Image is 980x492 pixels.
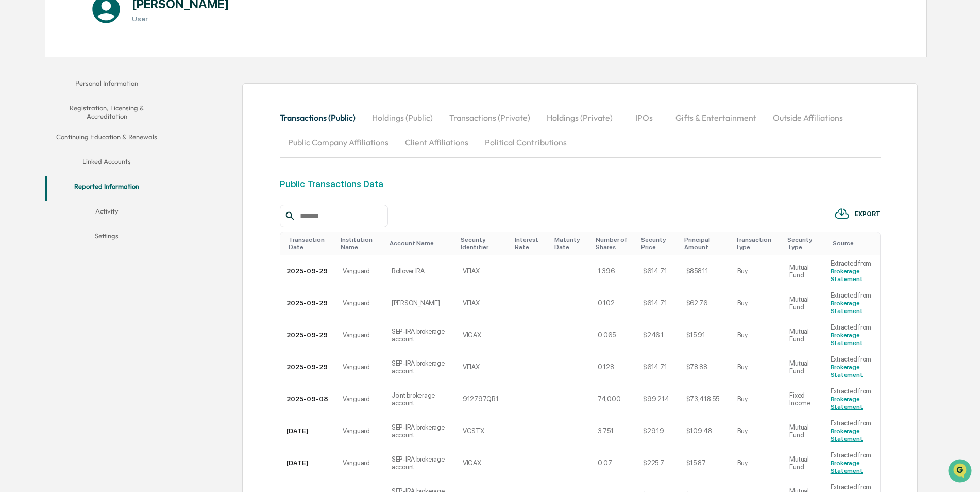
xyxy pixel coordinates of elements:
td: VIGAX [457,319,511,351]
td: 912797QR1 [457,383,511,415]
a: Powered byPylon [73,174,125,183]
a: Brokerage Statement [831,300,863,315]
td: Buy [731,383,783,415]
td: $29.19 [637,415,680,447]
td: Buy [731,287,783,319]
span: Attestations [85,130,128,140]
td: Vanguard [336,319,385,351]
td: Vanguard [336,447,385,479]
td: $614.71 [637,351,680,383]
div: secondary tabs example [280,105,881,155]
td: Buy [731,319,783,351]
div: Start new chat [35,79,169,89]
a: Brokerage Statement [831,332,863,347]
td: VFIAX [457,255,511,287]
button: Personal Information [45,73,168,97]
td: 3.751 [592,415,637,447]
div: We're available if you need us! [35,89,130,97]
td: VFIAX [457,287,511,319]
td: 0.102 [592,287,637,319]
td: 0.128 [592,351,637,383]
td: 0.065 [592,319,637,351]
a: Brokerage Statement [831,364,863,379]
h3: User [132,14,229,23]
td: 1.396 [592,255,637,287]
td: $15.91 [680,319,732,351]
td: Mutual Fund [783,255,824,287]
td: $99.214 [637,383,680,415]
td: 2025-09-29 [280,319,336,351]
a: Brokerage Statement [831,428,863,442]
a: Brokerage Statement [831,460,863,474]
td: $614.71 [637,287,680,319]
a: Brokerage Statement [831,396,863,411]
td: Mutual Fund [783,287,824,319]
td: Rollover IRA [385,255,457,287]
button: Start new chat [175,82,188,94]
div: Toggle SortBy [684,236,728,251]
td: $614.71 [637,255,680,287]
td: Buy [731,447,783,479]
div: Toggle SortBy [461,236,506,251]
div: 🔎 [10,151,19,159]
div: Toggle SortBy [787,236,820,251]
td: Extracted from [824,319,880,351]
td: SEP-IRA brokerage account [385,319,457,351]
div: Toggle SortBy [289,236,332,251]
td: Mutual Fund [783,415,824,447]
span: Data Lookup [21,150,65,160]
td: [PERSON_NAME] [385,287,457,319]
a: 🔎Data Lookup [6,145,69,164]
td: $858.11 [680,255,732,287]
td: Extracted from [824,447,880,479]
td: Extracted from [824,383,880,415]
button: Client Affiliations [397,130,477,155]
button: Holdings (Public) [364,105,441,130]
div: 🗄️ [75,131,83,139]
div: Toggle SortBy [735,236,779,251]
div: Toggle SortBy [515,236,546,251]
button: Political Contributions [477,130,575,155]
div: Toggle SortBy [390,240,452,247]
td: SEP-IRA brokerage account [385,447,457,479]
button: Continuing Education & Renewals [45,126,168,151]
a: Brokerage Statement [831,268,863,283]
td: $15.87 [680,447,732,479]
td: Mutual Fund [783,319,824,351]
td: Extracted from [824,351,880,383]
button: Linked Accounts [45,151,168,176]
td: Buy [731,415,783,447]
a: 🗄️Attestations [71,126,132,144]
span: Pylon [103,175,125,183]
a: 🖐️Preclearance [6,126,71,144]
div: secondary tabs example [45,73,168,251]
td: Vanguard [336,351,385,383]
td: $78.88 [680,351,732,383]
td: 2025-09-29 [280,351,336,383]
td: 2025-09-08 [280,383,336,415]
button: Gifts & Entertainment [667,105,765,130]
td: Vanguard [336,415,385,447]
button: Activity [45,201,168,225]
div: Toggle SortBy [833,240,876,247]
div: EXPORT [855,210,881,218]
td: Extracted from [824,255,880,287]
td: $73,418.55 [680,383,732,415]
button: IPOs [621,105,667,130]
button: Holdings (Private) [538,105,621,130]
div: Toggle SortBy [641,236,675,251]
iframe: Open customer support [947,458,975,486]
button: Settings [45,225,168,250]
td: $225.7 [637,447,680,479]
td: Vanguard [336,255,385,287]
td: $246.1 [637,319,680,351]
button: Registration, Licensing & Accreditation [45,97,168,127]
td: SEP-IRA brokerage account [385,415,457,447]
p: How can we help? [10,22,188,38]
td: Extracted from [824,287,880,319]
div: Public Transactions Data [280,178,383,189]
td: 2025-09-29 [280,287,336,319]
td: [DATE] [280,447,336,479]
